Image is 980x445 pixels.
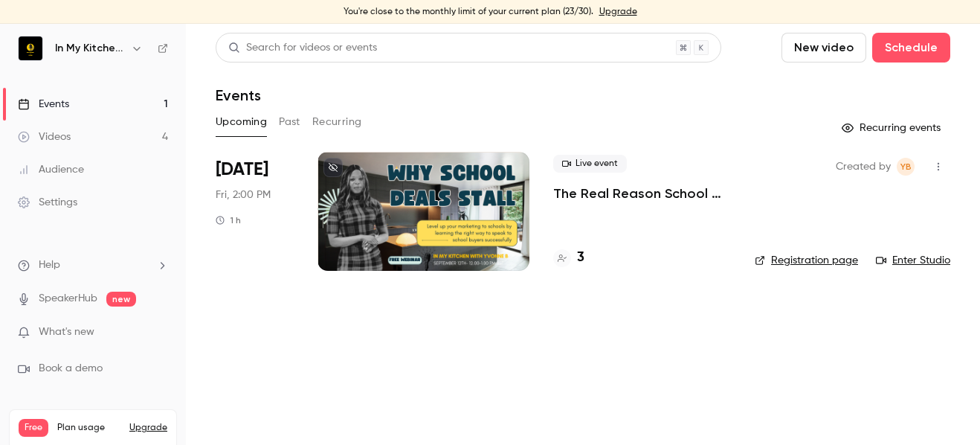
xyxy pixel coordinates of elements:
button: Recurring events [835,116,950,140]
li: help-dropdown-opener [18,257,168,273]
span: Created by [836,158,891,176]
img: In My Kitchen With Yvonne [19,36,42,60]
span: [DATE] [216,158,268,182]
div: 1 h [216,214,241,226]
a: Registration page [755,253,858,268]
div: Sep 12 Fri, 12:00 PM (Europe/London) [216,152,294,271]
button: Schedule [872,33,950,63]
h6: In My Kitchen With [PERSON_NAME] [55,41,125,56]
div: Search for videos or events [228,40,377,56]
button: Past [279,110,300,134]
span: Yvonne Buluma-Samba [897,158,915,176]
button: Recurring [312,110,362,134]
span: Plan usage [57,422,120,434]
span: YB [900,158,912,176]
h1: Events [216,86,261,104]
span: Book a demo [39,361,103,377]
a: The Real Reason School Deals Stall (and How to Fix It) [553,185,731,202]
button: New video [781,33,866,63]
a: Enter Studio [876,253,950,268]
button: Upgrade [129,422,167,434]
div: Audience [18,162,84,177]
h4: 3 [577,248,584,268]
span: Free [19,419,48,437]
div: Settings [18,195,77,210]
div: Videos [18,129,71,144]
a: 3 [553,248,584,268]
span: new [106,292,136,307]
button: Upcoming [216,110,267,134]
span: Fri, 2:00 PM [216,188,271,202]
a: Upgrade [599,6,637,18]
span: Live event [553,155,627,173]
a: SpeakerHub [39,291,97,307]
span: Help [39,257,60,273]
div: Events [18,97,69,112]
span: What's new [39,324,94,340]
